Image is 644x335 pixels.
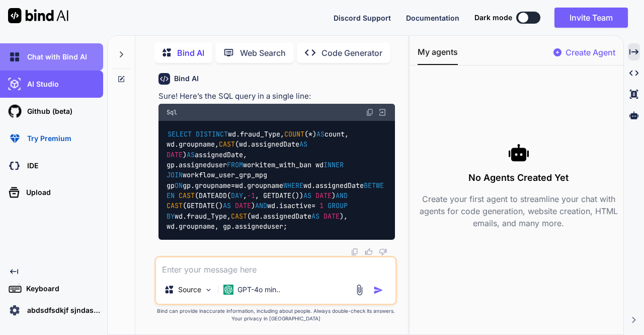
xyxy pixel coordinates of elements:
span: CAST [219,140,235,149]
p: Web Search [240,47,286,59]
img: copy [351,248,359,256]
span: DISTINCT [196,129,228,139]
span: JOIN [167,171,183,180]
span: Dark mode [474,13,512,23]
p: Code Generator [321,47,382,59]
span: COUNT [284,129,304,139]
img: copy [366,108,374,116]
img: Pick Models [204,286,213,294]
h3: No Agents Created Yet [418,171,619,185]
img: githubLight [6,103,23,120]
button: Discord Support [334,13,391,23]
img: chat [6,48,23,65]
span: AND [336,191,348,200]
img: GPT-4o mini [223,285,233,295]
p: Try Premium [23,133,71,144]
span: = [311,202,315,211]
p: Create Agent [566,46,615,58]
span: BETWEEN [167,181,384,200]
span: Sql [167,108,177,116]
span: 1 [319,202,324,211]
span: -1 [247,191,255,200]
h6: Bind AI [174,74,199,84]
span: BY [167,212,175,221]
p: Bind can provide inaccurate information, including about people. Always double-check its answers.... [154,307,397,322]
span: CAST [167,202,183,211]
span: CAST [231,212,247,221]
p: Upload [22,187,51,197]
img: premium [6,130,23,147]
p: Bind AI [177,47,204,59]
span: DATE [315,191,332,200]
span: Discord Support [334,14,391,22]
p: Source [178,285,201,295]
img: darkCloudIdeIcon [6,157,23,174]
p: GPT-4o min.. [237,285,280,295]
p: IDE [23,161,38,171]
span: AS [303,191,311,200]
span: AS [311,212,319,221]
p: Keyboard [22,284,59,294]
span: DATE [324,212,340,221]
img: ai-studio [6,76,23,93]
span: AS [187,150,195,159]
img: Bind AI [8,8,68,23]
img: like [365,248,373,256]
span: DATE [167,150,183,159]
span: AS [223,202,231,211]
span: Documentation [406,14,459,22]
span: = [231,181,235,190]
img: Open in Browser [378,108,387,117]
span: ON [175,181,183,190]
span: DAY [231,191,243,200]
img: icon [373,285,383,295]
span: DATE [235,202,251,211]
p: Create your first agent to streamline your chat with agents for code generation, website creation... [418,193,619,229]
img: settings [6,302,23,319]
button: Documentation [406,13,459,23]
span: AS [316,129,325,139]
button: Invite Team [554,8,628,28]
span: CAST [179,191,195,200]
span: GROUP [328,202,348,211]
p: Github (beta) [23,106,72,116]
p: Chat with Bind AI [23,52,87,62]
img: dislike [379,248,387,256]
p: AI Studio [23,79,59,89]
p: Sure! Here’s the SQL query in a single line: [158,91,395,102]
img: attachment [354,284,365,296]
span: SELECT [168,129,192,139]
span: AND [255,202,267,211]
p: abdsdfsdkjf sjndasndkjn [23,305,103,315]
button: My agents [418,46,458,65]
span: INNER [324,160,344,169]
code: wd.fraud_Type, ( ) count, wd.groupname, (wd.assignedDate ) assignedDate, gp.assigneduser workitem... [167,129,384,232]
span: WHERE [283,181,303,190]
span: FROM [227,160,243,169]
span: AS [299,140,307,149]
